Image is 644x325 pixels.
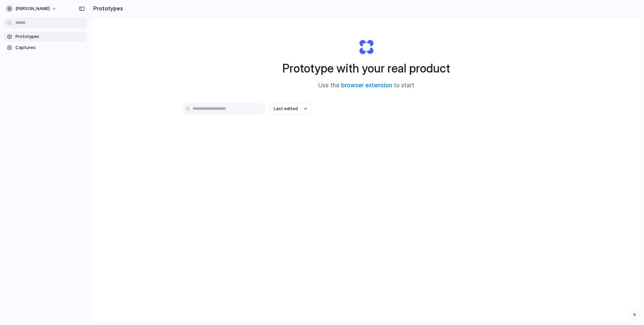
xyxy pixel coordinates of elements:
a: Captures [3,43,87,53]
h2: Prototypes [91,4,123,12]
span: [PERSON_NAME] [15,5,50,12]
button: Last edited [270,103,311,114]
span: Prototypes [15,33,85,40]
span: Use the to start [318,81,414,90]
button: [PERSON_NAME] [3,3,60,14]
h1: Prototype with your real product [282,59,450,77]
a: browser extension [341,82,392,89]
span: Last edited [274,105,298,112]
span: Captures [15,44,85,51]
a: Prototypes [3,32,87,42]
